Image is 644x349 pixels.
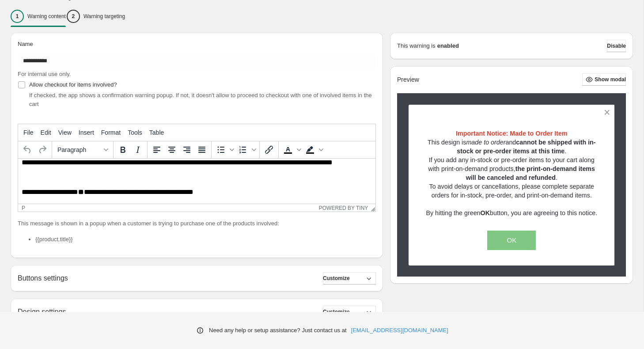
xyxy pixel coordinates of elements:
span: For internal use only. [18,71,71,77]
button: Bold [115,142,130,157]
button: Align center [164,142,179,157]
h2: Preview [397,76,419,83]
div: 1 [11,10,24,23]
div: Resize [368,204,375,212]
a: [EMAIL_ADDRESS][DOMAIN_NAME] [351,326,448,335]
p: This warning is [397,42,436,50]
p: This message is shown in a popup when a customer is trying to purchase one of the products involved: [18,219,376,228]
span: Edit [41,129,51,136]
div: 2 [67,10,80,23]
strong: the print-on-demand items will be canceled and refunded [466,165,595,181]
button: Align right [179,142,194,157]
div: p [22,205,25,211]
div: Numbered list [235,142,258,157]
span: Tools [128,129,142,136]
h2: Design settings [18,307,66,316]
span: View [58,129,72,136]
strong: OK [481,209,490,216]
button: Undo [20,142,35,157]
button: OK [487,231,536,250]
button: Customize [323,272,376,285]
span: Allow checkout for items involved? [29,81,117,88]
button: Disable [607,40,626,52]
span: File [23,129,34,136]
button: Insert/edit link [261,142,277,157]
button: Formats [54,142,111,157]
iframe: Rich Text Area [18,159,375,204]
strong: Important Notice: Made to Order Item [456,130,568,137]
p: To avoid delays or cancellations, please complete separate orders for in-stock, pre-order, and pr... [424,182,599,200]
button: Align left [149,142,164,157]
p: This design is and . [424,138,599,156]
h2: Buttons settings [18,274,68,282]
span: Table [149,129,164,136]
button: 1Warning content [11,7,66,26]
span: Customize [323,275,350,282]
span: If checked, the app shows a confirmation warning popup. If not, it doesn't allow to proceed to ch... [29,92,372,107]
span: Insert [79,129,94,136]
p: By hitting the green button, you are agreeing to this notice. [424,209,599,217]
button: Show modal [582,73,626,86]
button: Italic [130,142,145,157]
span: Format [101,129,121,136]
em: made to order [466,139,505,146]
span: Customize [323,308,350,315]
span: Disable [607,42,626,49]
button: Redo [35,142,50,157]
button: Customize [323,306,376,318]
p: If you add any in-stock or pre-order items to your cart along with print-on-demand products, . [424,156,599,182]
span: Name [18,41,33,47]
strong: cannot be shipped with in-stock or pre-order items at this time [457,139,595,155]
li: {{product.title}} [35,235,376,244]
a: Powered by Tiny [319,205,368,211]
div: Bullet list [213,142,235,157]
button: Justify [194,142,209,157]
div: Text color [280,142,303,157]
p: Warning targeting [83,13,125,20]
span: Paragraph [57,146,101,153]
span: Show modal [595,76,626,83]
div: Background color [303,142,325,157]
button: 2Warning targeting [67,7,125,26]
p: Warning content [27,13,66,20]
strong: enabled [437,42,459,50]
